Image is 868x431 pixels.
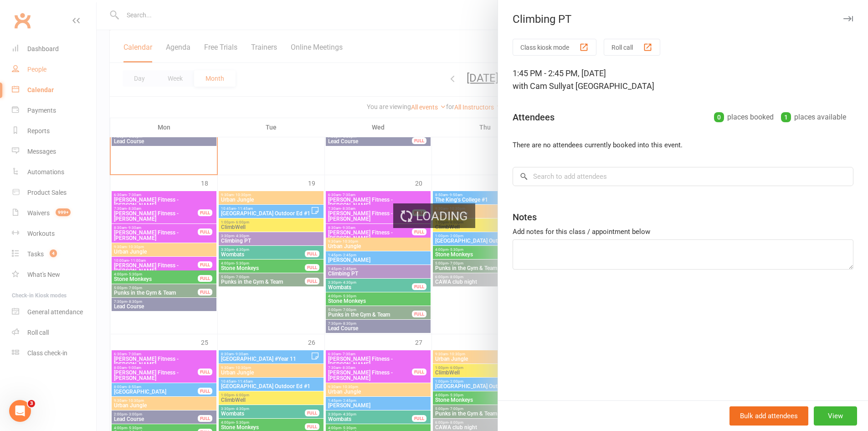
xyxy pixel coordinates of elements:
iframe: Intercom live chat [9,400,31,422]
div: places available [781,111,846,124]
span: at [GEOGRAPHIC_DATA] [566,81,654,91]
span: 3 [28,400,35,407]
div: Add notes for this class / appointment below [513,226,853,237]
input: Search to add attendees [513,167,853,186]
button: Bulk add attendees [729,406,808,426]
span: with Cam Sully [513,81,566,91]
button: View [814,406,857,426]
button: Roll call [604,39,660,56]
li: There are no attendees currently booked into this event. [513,140,853,151]
div: Climbing PT [498,13,868,26]
div: Notes [513,211,537,223]
div: 0 [714,112,724,122]
div: Attendees [513,111,555,124]
div: 1:45 PM - 2:45 PM, [DATE] [513,67,853,93]
div: 1 [781,112,791,122]
div: places booked [714,111,774,124]
button: Class kiosk mode [513,39,596,56]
